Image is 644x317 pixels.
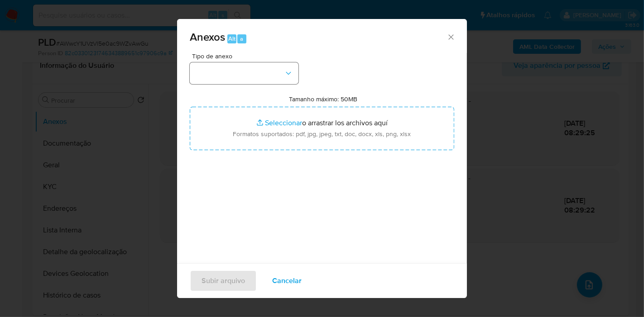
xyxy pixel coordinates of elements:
span: a [240,34,243,43]
span: Anexos [190,29,225,45]
span: Tipo de anexo [192,53,301,59]
button: Cerrar [447,33,455,41]
span: Cancelar [272,271,302,291]
span: Alt [228,34,235,43]
label: Tamanho máximo: 50MB [289,95,358,103]
button: Cancelar [260,270,313,292]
